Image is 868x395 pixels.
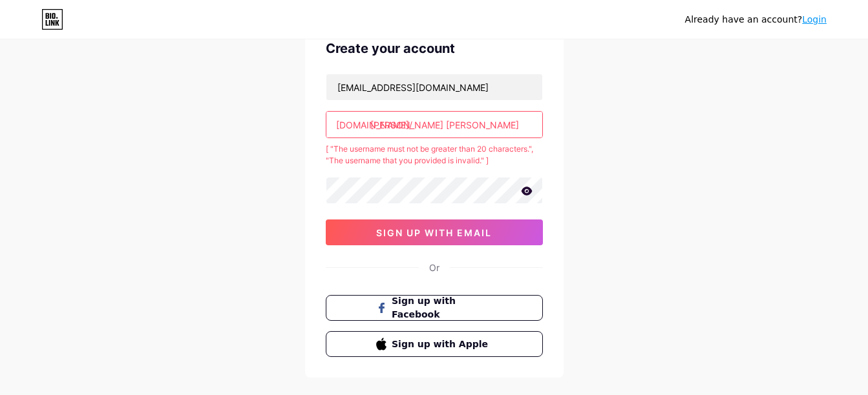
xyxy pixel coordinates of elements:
[326,112,542,137] input: username
[392,294,492,321] span: Sign up with Facebook
[326,219,543,245] button: sign up with email
[392,338,492,351] span: Sign up with Apple
[685,13,827,26] div: Already have an account?
[326,331,543,357] button: Sign up with Apple
[376,227,492,238] span: sign up with email
[326,39,543,58] div: Create your account
[802,14,827,25] a: Login
[429,261,439,274] div: Or
[336,118,412,132] div: [DOMAIN_NAME]/
[326,295,543,321] button: Sign up with Facebook
[326,143,543,167] div: [ "The username must not be greater than 20 characters.", "The username that you provided is inva...
[326,74,542,100] input: Email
